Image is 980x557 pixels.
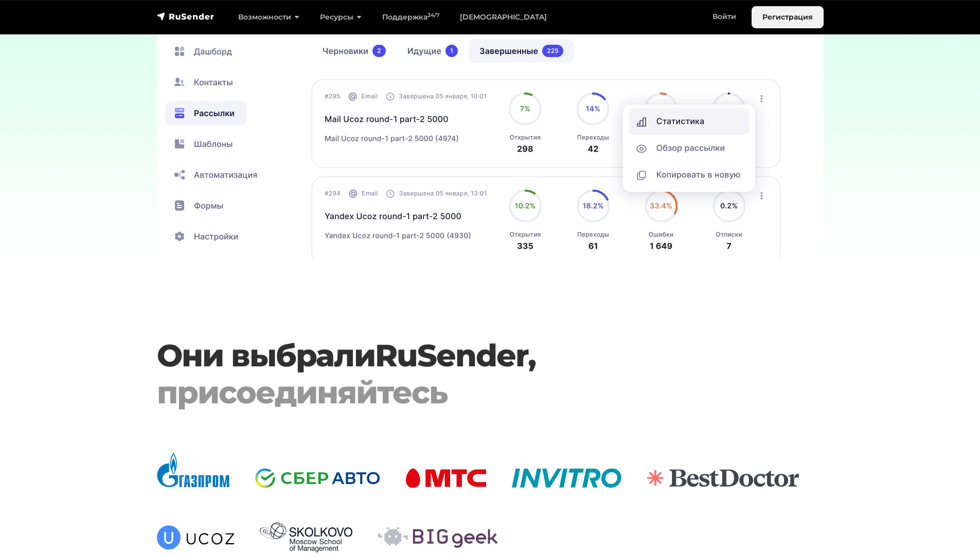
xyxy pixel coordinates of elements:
[752,6,824,28] a: Регистрация
[702,6,746,27] a: Войти
[427,12,439,18] sup: 24/7
[228,7,310,28] a: Возможности
[372,7,450,28] a: Поддержка24/7
[375,337,528,374] a: RuSender
[310,7,372,28] a: Ресурсы
[157,452,824,552] img: Логотипы
[157,374,767,411] div: присоединяйтесь
[157,337,767,411] h3: Они выбрали ,
[157,11,215,22] img: RuSender
[450,7,557,28] a: [DEMOGRAPHIC_DATA]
